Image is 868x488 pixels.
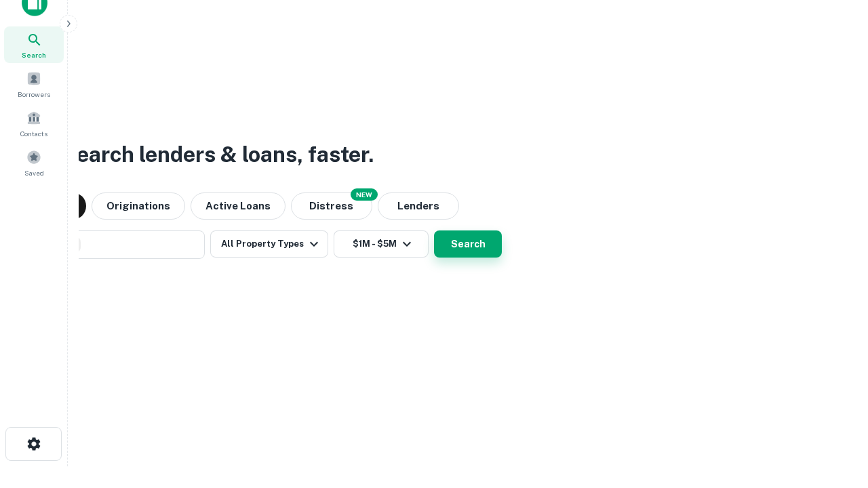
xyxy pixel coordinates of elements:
button: Lenders [378,192,459,220]
button: Originations [92,192,185,220]
a: Saved [4,144,64,181]
button: All Property Types [210,230,328,258]
iframe: Chat Widget [800,380,868,445]
span: Borrowers [18,89,50,100]
span: Saved [24,167,44,178]
button: Active Loans [191,192,285,220]
span: Search [22,49,46,60]
a: Contacts [4,105,64,142]
a: Borrowers [4,66,64,102]
button: $1M - $5M [334,230,429,258]
span: Contacts [20,128,47,139]
h3: Search lenders & loans, faster. [62,138,374,171]
a: Search [4,26,64,63]
button: Search [434,230,502,258]
div: NEW [351,188,378,201]
button: Search distressed loans with lien and other non-mortgage details. [291,192,372,220]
